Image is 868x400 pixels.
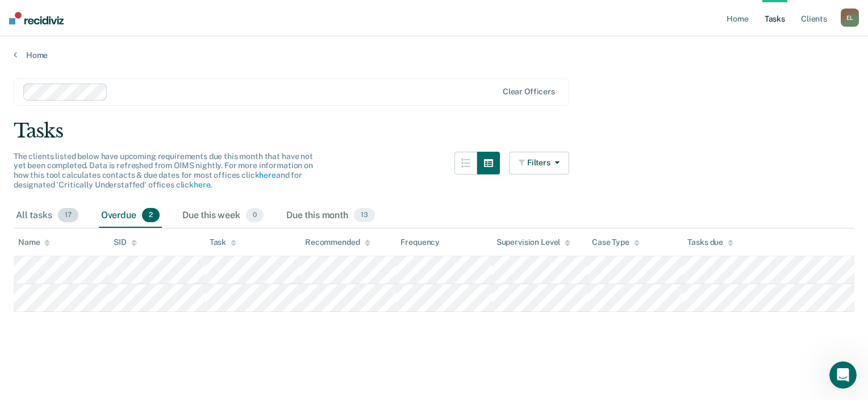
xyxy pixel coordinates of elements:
[210,238,236,247] div: Task
[180,203,266,228] div: Due this week0
[14,152,313,189] span: The clients listed below have upcoming requirements due this month that have not yet been complet...
[841,9,859,27] div: E L
[592,238,640,247] div: Case Type
[687,238,733,247] div: Tasks due
[259,170,276,180] a: here
[99,203,162,228] div: Overdue2
[305,238,370,247] div: Recommended
[18,238,50,247] div: Name
[14,119,854,143] div: Tasks
[246,208,264,223] span: 0
[354,208,375,223] span: 13
[496,238,571,247] div: Supervision Level
[14,50,854,60] a: Home
[114,238,137,247] div: SID
[9,12,64,24] img: Recidiviz
[829,361,857,389] iframe: Intercom live chat
[14,203,81,228] div: All tasks17
[400,238,440,247] div: Frequency
[503,87,555,97] div: Clear officers
[284,203,377,228] div: Due this month13
[58,208,78,223] span: 17
[841,9,859,27] button: EL
[142,208,160,223] span: 2
[194,180,210,189] a: here
[509,152,569,174] button: Filters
